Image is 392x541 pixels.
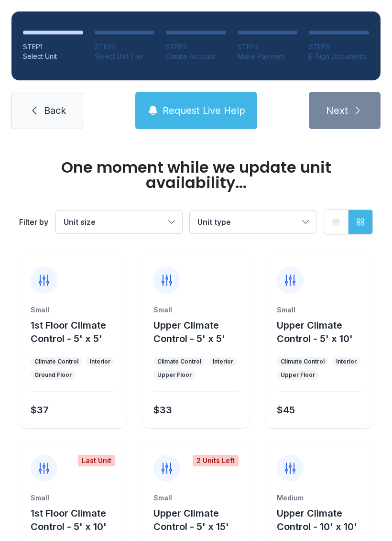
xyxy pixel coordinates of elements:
span: Unit type [197,217,231,227]
span: Request Live Help [163,104,245,117]
div: Select Unit [23,52,83,61]
div: Create Account [166,52,226,61]
div: Interior [336,358,357,365]
div: STEP 4 [238,42,298,52]
div: Small [31,305,115,315]
span: Next [326,104,348,117]
div: 2 Units Left [193,455,239,466]
div: Make Payment [238,52,298,61]
button: 1st Floor Climate Control - 5' x 5' [31,319,123,345]
div: Climate Control [34,358,78,365]
span: Upper Climate Control - 5' x 15' [153,508,229,532]
div: $33 [153,403,172,417]
div: Interior [213,358,233,365]
button: Upper Climate Control - 5' x 15' [153,507,246,533]
div: Climate Control [157,358,201,365]
span: 1st Floor Climate Control - 5' x 10' [31,508,107,532]
div: $45 [277,403,295,417]
div: Ground Floor [34,371,72,379]
button: Unit size [56,210,182,233]
div: E-Sign Documents [309,52,369,61]
div: Filter by [19,216,48,228]
button: Upper Climate Control - 5' x 10' [277,319,369,345]
button: 1st Floor Climate Control - 5' x 10' [31,507,123,533]
div: STEP 1 [23,42,83,52]
div: STEP 2 [95,42,155,52]
div: Small [153,305,238,315]
button: Unit type [190,210,316,233]
div: STEP 3 [166,42,226,52]
button: Upper Climate Control - 10' x 10' [277,507,369,533]
div: Select Unit Tier [95,52,155,61]
div: Small [277,305,361,315]
span: Upper Climate Control - 5' x 5' [153,320,225,344]
span: Upper Climate Control - 10' x 10' [277,508,357,532]
div: Small [153,493,238,503]
div: Small [31,493,115,503]
div: Climate Control [281,358,325,365]
div: Medium [277,493,361,503]
div: Upper Floor [157,371,192,379]
div: STEP 5 [309,42,369,52]
span: Upper Climate Control - 5' x 10' [277,320,353,344]
span: Unit size [64,217,96,227]
div: $37 [31,403,49,417]
button: Upper Climate Control - 5' x 5' [153,319,246,345]
span: Back [44,104,66,117]
div: Interior [90,358,110,365]
div: Upper Floor [281,371,315,379]
div: Last Unit [78,455,115,466]
span: 1st Floor Climate Control - 5' x 5' [31,320,106,344]
div: One moment while we update unit availability... [19,160,373,190]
